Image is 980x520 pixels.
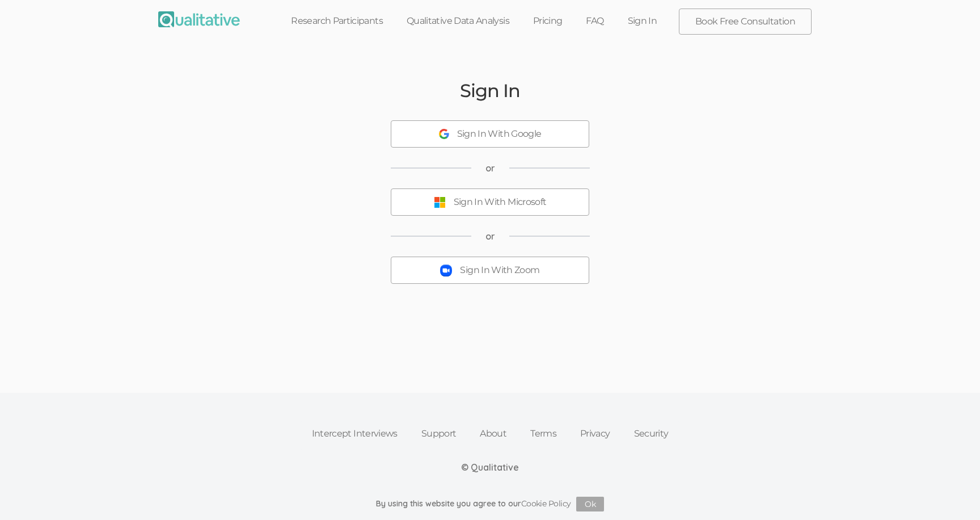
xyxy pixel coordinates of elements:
[574,9,615,33] a: FAQ
[616,9,669,33] a: Sign In
[409,421,468,446] a: Support
[468,421,518,446] a: About
[622,421,681,446] a: Security
[576,497,604,511] button: Ok
[395,9,521,33] a: Qualitative Data Analysis
[521,9,575,33] a: Pricing
[679,9,811,34] a: Book Free Consultation
[485,230,495,243] span: or
[439,129,449,139] img: Sign In With Google
[457,128,542,141] div: Sign In With Google
[300,421,409,446] a: Intercept Interviews
[440,265,452,276] img: Sign In With Zoom
[461,461,519,474] div: © Qualitative
[391,188,589,216] button: Sign In With Microsoft
[460,81,519,100] h2: Sign In
[485,162,495,175] span: or
[279,9,395,33] a: Research Participants
[568,421,622,446] a: Privacy
[434,196,446,208] img: Sign In With Microsoft
[376,497,605,511] div: By using this website you agree to our
[460,264,539,277] div: Sign In With Zoom
[391,120,589,148] button: Sign In With Google
[521,498,571,509] a: Cookie Policy
[391,257,589,284] button: Sign In With Zoom
[518,421,568,446] a: Terms
[454,196,547,209] div: Sign In With Microsoft
[158,11,240,27] img: Qualitative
